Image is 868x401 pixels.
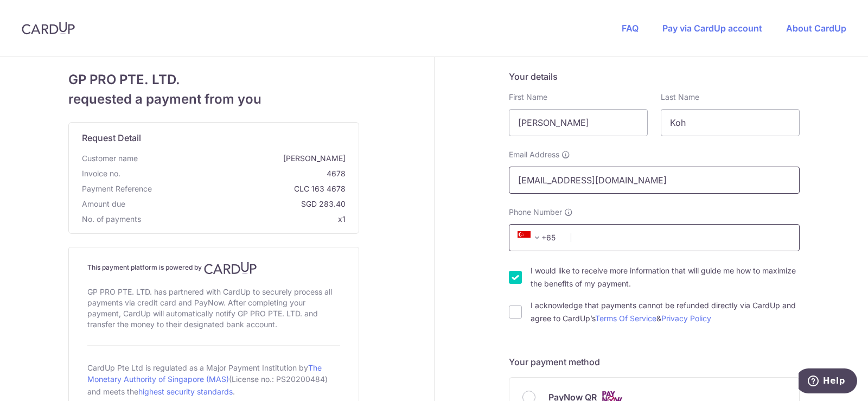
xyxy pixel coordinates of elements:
a: Privacy Policy [661,314,711,323]
h4: This payment platform is powered by [87,262,340,275]
span: SGD 283.40 [130,199,346,209]
a: Terms Of Service [595,314,656,323]
span: requested a payment from you [68,90,359,109]
span: +65 [518,231,544,244]
span: [PERSON_NAME] [142,153,346,164]
input: First name [509,109,648,136]
div: GP PRO PTE. LTD. has partnered with CardUp to securely process all payments via credit card and P... [87,284,340,332]
span: Phone Number [509,207,562,218]
a: FAQ [622,23,639,34]
span: +65 [514,231,563,244]
span: Email Address [509,149,559,160]
span: GP PRO PTE. LTD. [68,70,359,90]
a: highest security standards [138,387,233,396]
span: x1 [338,214,346,224]
h5: Your details [509,70,800,83]
label: I acknowledge that payments cannot be refunded directly via CardUp and agree to CardUp’s & [531,299,800,325]
img: CardUp [204,262,257,275]
span: No. of payments [82,214,141,225]
label: Last Name [661,92,699,103]
span: Customer name [82,153,138,164]
label: First Name [509,92,547,103]
a: Pay via CardUp account [662,23,762,34]
h5: Your payment method [509,355,800,368]
iframe: Opens a widget where you can find more information [799,368,857,396]
div: CardUp Pte Ltd is regulated as a Major Payment Institution by (License no.: PS20200484) and meets... [87,359,340,400]
span: Invoice no. [82,168,120,179]
input: Email address [509,167,800,194]
input: Last name [661,109,800,136]
label: I would like to receive more information that will guide me how to maximize the benefits of my pa... [531,264,800,290]
span: Amount due [82,199,125,209]
span: translation missing: en.request_detail [82,132,141,143]
a: About CardUp [786,23,846,34]
span: translation missing: en.payment_reference [82,184,152,193]
img: CardUp [22,22,75,35]
span: CLC 163 4678 [156,183,346,194]
span: 4678 [125,168,346,179]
